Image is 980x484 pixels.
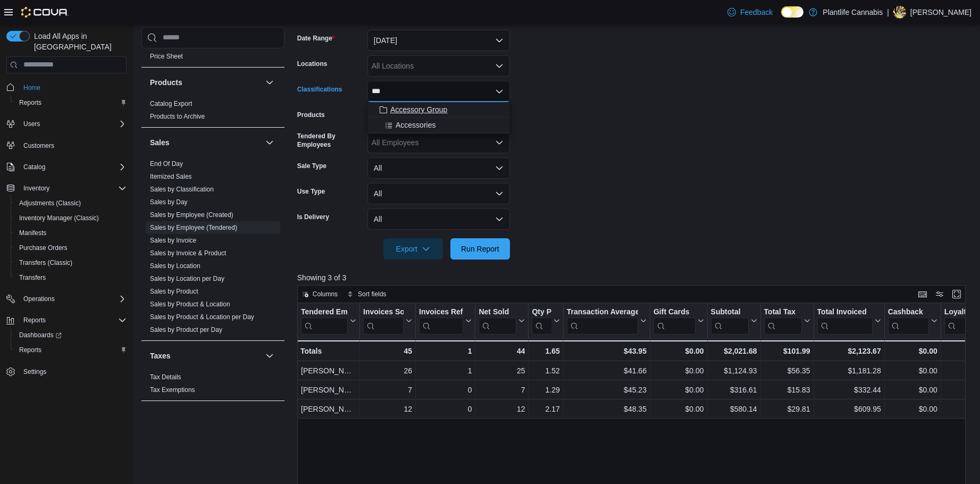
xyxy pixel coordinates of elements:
[19,244,68,252] span: Purchase Orders
[150,300,230,307] a: Sales by Product & Location
[654,307,704,334] button: Gift Cards
[15,271,50,284] a: Transfers
[710,364,757,377] div: $1,124.93
[301,307,348,317] div: Tendered Employee
[11,95,131,110] button: Reports
[19,365,51,378] a: Settings
[710,345,757,357] div: $2,021.68
[567,307,647,334] button: Transaction Average
[887,383,937,396] div: $0.00
[297,162,326,170] label: Sale Type
[532,345,559,357] div: 1.65
[367,157,510,179] button: All
[887,307,937,334] button: Cashback
[823,6,883,19] p: Plantlife Cannabis
[2,181,131,196] button: Inventory
[532,307,551,334] div: Qty Per Transaction
[710,383,757,396] div: $316.61
[817,345,881,357] div: $2,123.67
[532,307,559,334] button: Qty Per Transaction
[19,314,50,327] button: Reports
[19,98,41,107] span: Reports
[19,139,127,152] span: Customers
[495,138,504,147] button: Open list of options
[887,307,928,317] div: Cashback
[150,198,188,205] a: Sales by Day
[19,258,72,267] span: Transfers (Classic)
[419,383,472,396] div: 0
[150,274,224,282] span: Sales by Location per Day
[887,364,937,377] div: $0.00
[150,172,192,180] span: Itemized Sales
[567,345,647,357] div: $43.95
[19,161,127,173] span: Catalog
[19,118,127,130] span: Users
[150,52,183,60] a: Price Sheet
[141,157,284,340] div: Sales
[263,349,276,362] button: Taxes
[150,211,233,218] a: Sales by Employee (Created)
[19,293,127,305] span: Operations
[781,6,803,18] input: Dark Mode
[150,99,192,107] span: Catalog Export
[367,208,510,230] button: All
[654,364,704,377] div: $0.00
[2,313,131,328] button: Reports
[150,350,261,361] button: Taxes
[19,365,127,378] span: Settings
[263,136,276,148] button: Sales
[15,344,46,356] a: Reports
[150,137,261,147] button: Sales
[150,299,230,308] span: Sales by Product & Location
[396,120,435,130] span: Accessories
[887,6,889,19] p: |
[461,244,499,254] span: Run Report
[21,7,69,18] img: Cova
[15,212,103,224] a: Inventory Manager (Classic)
[887,307,928,334] div: Cashback
[817,364,881,377] div: $1,181.28
[150,77,261,87] button: Products
[297,187,325,196] label: Use Type
[567,403,647,415] div: $48.35
[19,273,46,282] span: Transfers
[298,288,342,301] button: Columns
[887,345,937,357] div: $0.00
[367,118,510,133] button: Accessories
[150,99,192,107] a: Catalog Export
[363,383,412,396] div: 7
[419,403,472,415] div: 0
[23,184,49,193] span: Inventory
[887,403,937,415] div: $0.00
[150,223,237,231] a: Sales by Employee (Tendered)
[19,229,46,237] span: Manifests
[150,112,205,120] span: Products to Archive
[893,6,906,19] div: Amanda Weese
[301,307,348,334] div: Tendered Employee
[532,383,559,396] div: 1.29
[363,364,412,377] div: 26
[710,307,757,334] button: Subtotal
[23,368,46,376] span: Settings
[479,403,525,415] div: 12
[817,383,881,396] div: $332.44
[150,386,195,393] a: Tax Exemptions
[817,307,881,334] button: Total Invoiced
[19,331,62,339] span: Dashboards
[150,185,214,193] a: Sales by Classification
[654,345,704,357] div: $0.00
[479,364,525,377] div: 25
[150,287,198,295] a: Sales by Product
[150,385,195,394] span: Tax Exemptions
[297,60,328,68] label: Locations
[723,2,777,23] a: Feedback
[479,307,525,334] button: Net Sold
[2,138,131,153] button: Customers
[764,403,810,415] div: $29.81
[15,197,85,210] a: Adjustments (Classic)
[297,132,363,149] label: Tendered By Employees
[19,314,127,327] span: Reports
[15,212,127,224] span: Inventory Manager (Classic)
[532,364,559,377] div: 1.52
